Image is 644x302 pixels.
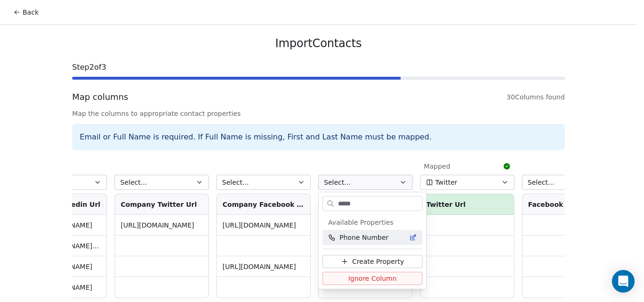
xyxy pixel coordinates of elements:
[348,274,397,283] span: Ignore Column
[322,255,422,268] button: Create Property
[339,233,388,242] span: Phone Number
[322,215,422,245] div: Suggestions
[352,257,404,266] span: Create Property
[322,272,422,285] button: Ignore Column
[328,218,394,227] span: Available Properties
